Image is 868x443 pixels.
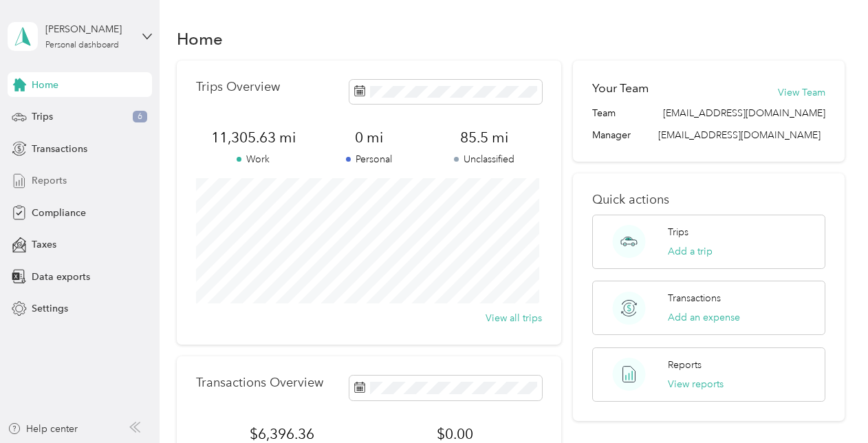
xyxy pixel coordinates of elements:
[592,193,825,207] p: Quick actions
[311,128,426,147] span: 0 mi
[668,291,721,305] p: Transactions
[426,152,542,166] p: Unclassified
[196,152,312,166] p: Work
[45,22,131,36] div: [PERSON_NAME]
[196,376,323,390] p: Transactions Overview
[592,106,616,120] span: Team
[668,310,740,325] button: Add an expense
[426,128,542,147] span: 85.5 mi
[668,244,713,259] button: Add a trip
[32,78,58,92] span: Home
[486,311,542,325] button: View all trips
[177,32,223,46] h1: Home
[592,80,649,97] h2: Your Team
[778,85,825,100] button: View Team
[663,106,825,120] span: [EMAIL_ADDRESS][DOMAIN_NAME]
[791,366,868,443] iframe: Everlance-gr Chat Button Frame
[668,358,702,372] p: Reports
[32,109,53,124] span: Trips
[658,129,821,141] span: [EMAIL_ADDRESS][DOMAIN_NAME]
[668,225,688,239] p: Trips
[32,270,90,284] span: Data exports
[32,173,67,188] span: Reports
[32,142,87,156] span: Transactions
[45,41,119,50] div: Personal dashboard
[32,301,68,316] span: Settings
[592,128,631,142] span: Manager
[8,422,78,436] button: Help center
[311,152,426,166] p: Personal
[668,377,724,391] button: View reports
[133,111,147,123] span: 6
[32,206,86,220] span: Compliance
[196,80,280,94] p: Trips Overview
[196,128,312,147] span: 11,305.63 mi
[32,237,56,252] span: Taxes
